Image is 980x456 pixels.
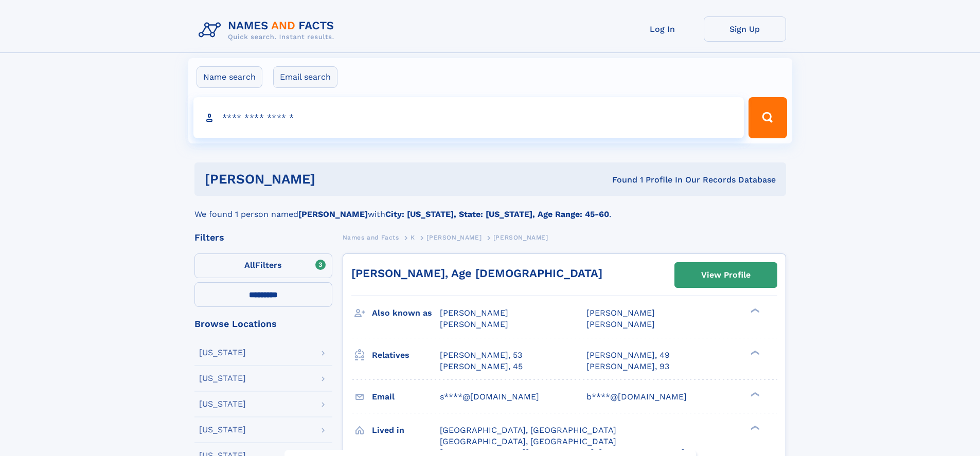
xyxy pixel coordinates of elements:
[426,231,482,244] a: [PERSON_NAME]
[440,361,523,372] a: [PERSON_NAME], 45
[205,173,464,186] h1: [PERSON_NAME]
[385,209,609,219] b: City: [US_STATE], State: [US_STATE], Age Range: 45-60
[197,66,262,88] label: Name search
[748,349,760,356] div: ❯
[194,253,332,278] label: Filters
[372,422,440,439] h3: Lived in
[440,425,616,435] span: [GEOGRAPHIC_DATA], [GEOGRAPHIC_DATA]
[748,424,760,431] div: ❯
[411,234,415,241] span: K
[199,374,246,382] div: [US_STATE]
[244,260,255,270] span: All
[586,361,669,372] a: [PERSON_NAME], 93
[426,234,482,241] span: [PERSON_NAME]
[372,304,440,322] h3: Also known as
[748,391,760,397] div: ❯
[199,400,246,408] div: [US_STATE]
[748,307,760,314] div: ❯
[273,66,337,88] label: Email search
[372,346,440,364] h3: Relatives
[586,308,655,318] span: [PERSON_NAME]
[464,174,776,186] div: Found 1 Profile In Our Records Database
[440,308,508,318] span: [PERSON_NAME]
[351,267,602,280] a: [PERSON_NAME], Age [DEMOGRAPHIC_DATA]
[199,349,246,357] div: [US_STATE]
[194,196,786,221] div: We found 1 person named with .
[372,388,440,406] h3: Email
[440,350,522,361] a: [PERSON_NAME], 53
[194,16,343,44] img: Logo Names and Facts
[586,319,655,329] span: [PERSON_NAME]
[411,231,415,244] a: K
[675,263,777,287] a: View Profile
[199,426,246,434] div: [US_STATE]
[586,350,670,361] a: [PERSON_NAME], 49
[194,233,332,242] div: Filters
[701,263,751,287] div: View Profile
[704,16,786,42] a: Sign Up
[493,234,548,241] span: [PERSON_NAME]
[749,97,787,138] button: Search Button
[343,231,399,244] a: Names and Facts
[193,97,744,138] input: search input
[298,209,368,219] b: [PERSON_NAME]
[194,319,332,329] div: Browse Locations
[440,319,508,329] span: [PERSON_NAME]
[440,436,616,446] span: [GEOGRAPHIC_DATA], [GEOGRAPHIC_DATA]
[621,16,704,42] a: Log In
